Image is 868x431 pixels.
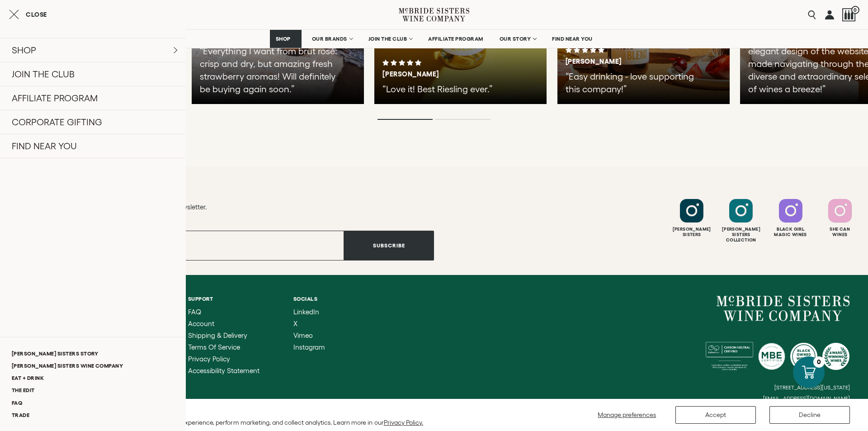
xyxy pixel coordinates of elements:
[675,406,756,424] button: Accept
[717,199,764,243] a: Follow McBride Sisters Collection on Instagram [PERSON_NAME] SistersCollection
[774,384,850,390] small: [STREET_ADDRESS][US_STATE]
[668,199,715,237] a: Follow McBride Sisters on Instagram [PERSON_NAME]Sisters
[428,36,483,42] span: AFFILIATE PROGRAM
[598,411,656,418] span: Manage preferences
[188,367,259,374] span: Accessibility Statement
[382,70,507,78] h3: [PERSON_NAME]
[18,181,392,195] h2: Join our journey
[363,30,418,48] a: JOIN THE CLUB
[26,11,47,18] span: Close
[188,344,259,351] a: Terms of Service
[717,227,764,243] div: [PERSON_NAME] Sisters Collection
[293,320,325,327] a: X
[188,308,201,316] span: FAQ
[494,30,542,48] a: OUR STORY
[552,36,593,42] span: FIND NEAR YOU
[188,355,259,363] a: Privacy Policy
[188,343,240,351] span: Terms of Service
[566,57,690,66] h3: [PERSON_NAME]
[293,320,297,327] span: X
[763,395,850,402] small: [EMAIL_ADDRESS][DOMAIN_NAME]
[18,202,434,223] p: Follow our latest adventures in wine by joining our newsletter. No pressure. No spamming. Opt out...
[14,418,423,426] p: We use cookies and other technologies to personalize your experience, perform marketing, and coll...
[422,30,489,48] a: AFFILIATE PROGRAM
[293,344,325,351] a: Instagram
[293,308,325,316] a: LinkedIn
[312,36,347,42] span: OUR BRANDS
[500,36,531,42] span: OUR STORY
[767,199,814,237] a: Follow Black Girl Magic Wines on Instagram Black GirlMagic Wines
[306,30,358,48] a: OUR BRANDS
[566,70,711,95] p: “Easy drinking - love supporting this company!”
[276,36,291,42] span: SHOP
[200,45,345,95] p: “Everything I want from brut rosé: crisp and dry, but amazing fresh strawberry aromas! Will defin...
[188,332,247,339] span: Shipping & Delivery
[717,296,850,321] a: McBride Sisters Wine Company
[9,9,47,20] button: Close cart
[435,119,491,120] li: Page dot 2
[188,355,230,363] span: Privacy Policy
[816,199,863,237] a: Follow SHE CAN Wines on Instagram She CanWines
[293,332,325,339] a: Vimeo
[382,83,528,95] p: “Love it! Best Riesling ever.”
[14,407,423,415] h2: We value your privacy
[188,320,259,327] a: Account
[592,406,662,424] button: Manage preferences
[767,227,814,237] div: Black Girl Magic Wines
[188,320,214,327] span: Account
[813,356,825,368] div: 0
[344,231,434,260] button: Subscribe
[384,419,423,426] a: Privacy Policy.
[816,227,863,237] div: She Can Wines
[270,30,302,48] a: SHOP
[769,406,850,424] button: Decline
[546,30,599,48] a: FIND NEAR YOU
[668,227,715,237] div: [PERSON_NAME] Sisters
[851,6,859,14] span: 0
[368,36,407,42] span: JOIN THE CLUB
[188,332,259,339] a: Shipping & Delivery
[293,308,319,316] span: LinkedIn
[377,119,433,120] li: Page dot 1
[188,308,259,316] a: FAQ
[293,332,313,339] span: Vimeo
[188,367,259,374] a: Accessibility Statement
